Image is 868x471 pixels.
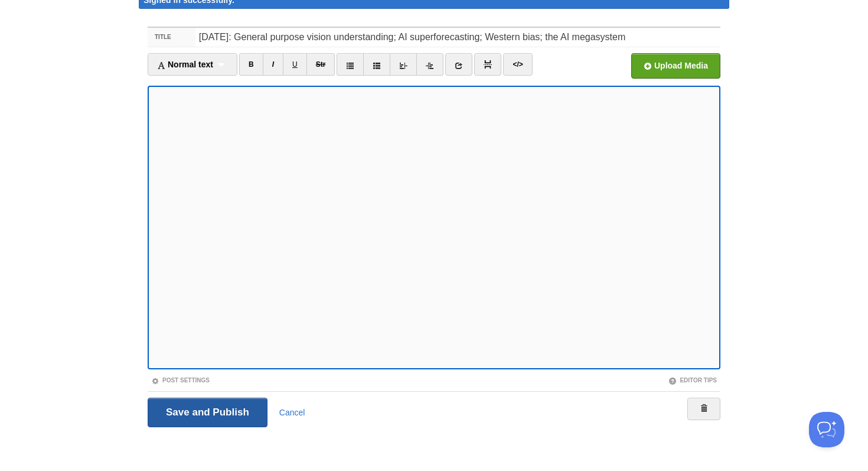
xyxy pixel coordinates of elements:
[306,53,335,76] a: Str
[279,408,305,417] a: Cancel
[316,60,326,69] del: Str
[151,377,210,384] a: Post Settings
[809,412,844,447] iframe: Help Scout Beacon - Open
[283,53,307,76] a: U
[263,53,283,76] a: I
[503,53,532,76] a: </>
[668,377,717,384] a: Editor Tips
[239,53,263,76] a: B
[484,60,492,69] img: pagebreak-icon.png
[157,60,213,69] span: Normal text
[148,28,195,47] label: Title
[148,398,267,427] input: Save and Publish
